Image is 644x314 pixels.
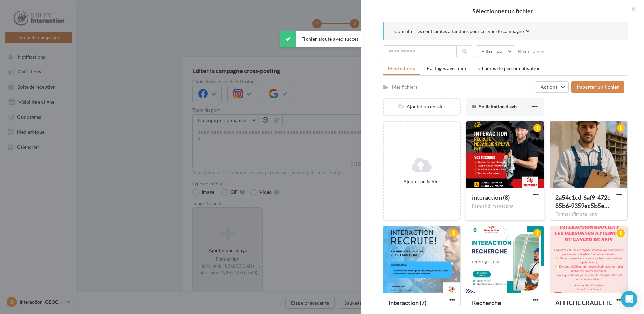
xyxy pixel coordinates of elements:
span: Interaction (7) [388,299,426,306]
button: Consulter les contraintes attendues pour ce type de campagne [394,28,530,36]
button: Actions [535,81,569,93]
span: Champs de personnalisation [478,65,541,71]
div: Open Intercom Messenger [621,291,637,307]
span: Importer un fichier [577,84,619,90]
div: Ajouter un fichier [386,178,457,185]
span: Sollicitation d'avis [479,104,517,109]
span: AFFICHE CRABETTE [555,299,612,306]
button: Réinitialiser [515,47,548,55]
div: Mes fichiers [392,84,417,90]
span: Actions [541,84,557,90]
div: Format d'image: png [555,211,622,217]
span: Recherche [472,299,501,306]
button: Importer un fichier [571,81,624,93]
span: 2a54c1cd-6af9-472c-85b6-9359ec5b5edf-wm [555,194,612,209]
h2: Sélectionner un fichier [372,8,633,14]
button: Filtrer par [476,45,515,57]
span: interaction (8) [472,194,510,201]
div: Ajouter un dossier [384,103,460,110]
span: Consulter les contraintes attendues pour ce type de campagne [394,28,524,35]
span: Partagés avec moi [427,65,466,71]
div: Format d'image: png [472,203,539,209]
div: Fichier ajouté avec succès [280,31,364,47]
span: Mes fichiers [388,65,415,71]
